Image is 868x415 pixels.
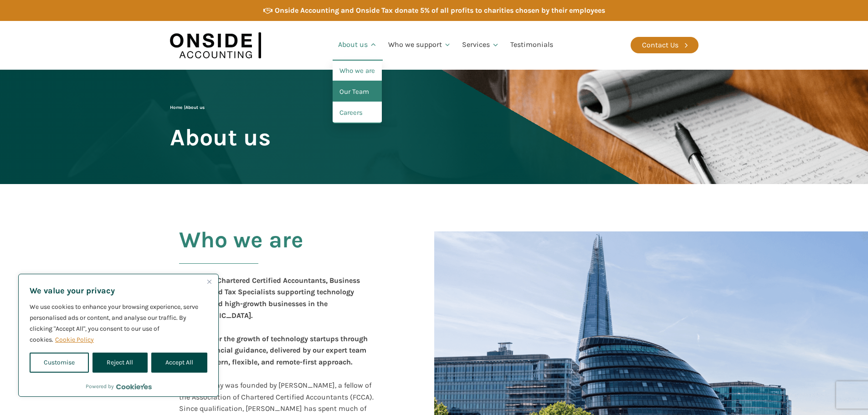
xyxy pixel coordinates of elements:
[383,30,457,61] a: Who we support
[170,105,205,110] span: |
[86,382,152,391] div: Powered by
[55,335,94,344] a: Cookie Policy
[30,353,89,373] button: Customise
[179,346,366,366] b: , delivered by our expert team with a modern, flexible, and remote-first approach.
[18,274,219,397] div: We value your privacy
[92,353,147,373] button: Reject All
[116,384,152,389] a: Visit CookieYes website
[30,302,207,345] p: We use cookies to enhance your browsing experience, serve personalised ads or content, and analys...
[179,334,368,355] b: We empower the growth of technology startups through expert financial guidance
[204,276,215,287] button: Close
[333,30,383,61] a: About us
[151,353,207,373] button: Accept All
[505,30,559,61] a: Testimonials
[170,105,182,110] a: Home
[170,28,261,63] img: Onside Accounting
[30,285,207,296] p: We value your privacy
[333,82,382,102] a: Our Team
[631,37,699,53] a: Contact Us
[207,280,211,284] img: Close
[170,125,271,150] span: About us
[333,102,382,123] a: Careers
[185,105,205,110] span: About us
[179,276,360,320] b: Onside are Chartered Certified Accountants, Business Advisers and Tax Specialists supporting tech...
[179,227,303,275] h2: Who we are
[642,39,678,51] div: Contact Us
[333,61,382,82] a: Who we are
[457,30,505,61] a: Services
[275,5,605,16] div: Onside Accounting and Onside Tax donate 5% of all profits to charities chosen by their employees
